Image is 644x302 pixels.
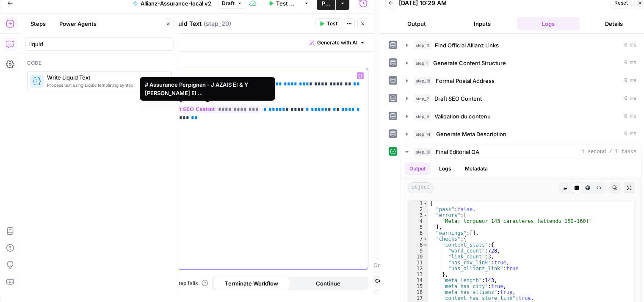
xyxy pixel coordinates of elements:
[408,289,428,295] div: 16
[423,242,428,248] span: Toggle code folding, rows 8 through 13
[414,77,432,85] span: step_18
[408,242,428,248] div: 8
[451,17,514,30] button: Inputs
[290,277,367,290] button: Continue
[423,212,428,218] span: Toggle code folding, rows 3 through 5
[401,38,641,52] button: 0 ms
[517,17,580,30] button: Logs
[327,20,337,27] span: Test
[624,130,636,138] span: 0 ms
[54,17,102,30] button: Power Agents
[408,254,428,260] div: 10
[29,40,170,48] input: Search steps
[434,94,482,103] span: Draft SEO Content
[624,77,636,85] span: 0 ms
[624,113,636,120] span: 0 ms
[317,39,357,47] span: Generate with AI
[408,295,428,301] div: 17
[401,127,641,141] button: 0 ms
[152,19,202,28] textarea: Write Liquid Text
[423,236,428,242] span: Toggle code folding, rows 7 through 25
[408,248,428,254] div: 9
[436,130,506,138] span: Generate Meta Description
[408,283,428,289] div: 15
[152,57,368,65] label: Template
[435,41,499,49] span: Find Official Allianz Links
[401,145,641,159] button: 1 second / 1 tasks
[408,182,434,193] span: object
[408,218,428,224] div: 4
[47,73,165,82] span: Write Liquid Text
[414,41,431,49] span: step_11
[47,82,165,88] span: Process text using Liquid templating syntax
[408,206,428,212] div: 2
[316,279,340,288] span: Continue
[315,18,341,29] button: Test
[375,277,387,285] span: Copy
[414,59,430,67] span: step_1
[434,162,456,175] button: Logs
[434,112,491,121] span: Validation du contenu
[25,17,51,30] button: Steps
[414,94,431,103] span: step_2
[225,279,278,288] span: Terminate Workflow
[414,112,431,121] span: step_3
[414,148,432,156] span: step_19
[436,77,495,85] span: Format Postal Address
[306,37,368,48] button: Generate with AI
[408,224,428,230] div: 5
[401,74,641,88] button: 0 ms
[624,59,636,67] span: 0 ms
[152,280,208,287] a: When the step fails:
[408,277,428,283] div: 14
[460,162,493,175] button: Metadata
[436,148,479,156] span: Final Editorial QA
[408,266,428,272] div: 12
[624,41,636,49] span: 0 ms
[408,212,428,218] div: 3
[204,19,231,28] span: ( step_20 )
[401,56,641,70] button: 0 ms
[581,148,636,156] span: 1 second / 1 tasks
[27,59,172,67] div: Code
[401,92,641,105] button: 0 ms
[385,17,448,30] button: Output
[408,272,428,277] div: 13
[423,200,428,206] span: Toggle code folding, rows 1 through 32
[401,110,641,123] button: 0 ms
[408,200,428,206] div: 1
[433,59,506,67] span: Generate Content Structure
[624,95,636,102] span: 0 ms
[146,34,373,51] div: Write text
[408,230,428,236] div: 6
[408,236,428,242] div: 7
[404,162,431,175] button: Output
[414,130,433,138] span: step_14
[408,260,428,266] div: 11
